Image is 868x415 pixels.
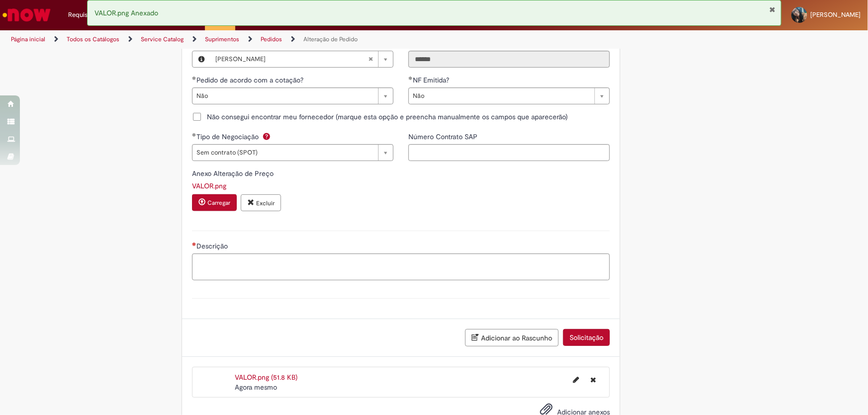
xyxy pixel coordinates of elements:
[235,383,277,392] time: 01/10/2025 14:32:51
[567,372,585,388] button: Editar nome de arquivo VALOR.png
[408,132,480,141] span: Número Contrato SAP
[303,35,358,43] a: Alteração de Pedido
[261,35,282,43] a: Pedidos
[563,329,610,346] button: Solicitação
[141,35,184,43] a: Service Catalog
[192,169,276,178] span: Anexo Alteração de Preço
[207,112,568,122] span: Não consegui encontrar meu fornecedor (marque esta opção e preencha manualmente os campos que apa...
[1,5,52,25] img: ServiceNow
[408,76,413,80] span: Obrigatório Preenchido
[210,51,393,67] a: [PERSON_NAME]Limpar campo Nome do Fornecedor
[205,35,239,43] a: Suprimentos
[67,35,119,43] a: Todos os Catálogos
[215,51,368,67] span: [PERSON_NAME]
[196,132,261,141] span: Tipo de Negociação
[192,242,196,246] span: Necessários
[465,329,559,346] button: Adicionar ao Rascunho
[7,30,571,49] ul: Trilhas de página
[192,133,196,137] span: Obrigatório Preenchido
[196,76,305,84] span: Pedido de acordo com a cotação?
[192,181,226,190] a: Download de VALOR.png
[207,199,230,207] small: Carregar
[192,76,196,80] span: Obrigatório Preenchido
[196,145,373,161] span: Sem contrato (SPOT)
[235,383,277,392] span: Agora mesmo
[363,51,378,67] abbr: Limpar campo Nome do Fornecedor
[256,199,275,207] small: Excluir
[193,51,210,67] button: Nome do Fornecedor, Visualizar este registro FABIO EDUARDO MARTIN ADMINISTRACAO
[196,88,373,104] span: Não
[235,373,297,382] a: VALOR.png (51.8 KB)
[584,372,602,388] button: Excluir VALOR.png
[241,194,281,211] button: Excluir anexo VALOR.png
[192,194,237,211] button: Carregar anexo de Anexo Alteração de Preço
[810,10,861,19] span: [PERSON_NAME]
[192,253,610,280] textarea: Descrição
[408,51,610,68] input: Código SAP fornecedor
[261,132,273,140] span: Ajuda para Tipo de Negociação
[95,8,159,17] span: VALOR.png Anexado
[770,5,776,13] button: Fechar Notificação
[11,35,45,43] a: Página inicial
[68,10,103,20] span: Requisições
[413,88,589,104] span: Não
[413,76,451,84] span: NF Emitida?
[196,242,230,250] span: Descrição
[408,144,610,161] input: Número Contrato SAP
